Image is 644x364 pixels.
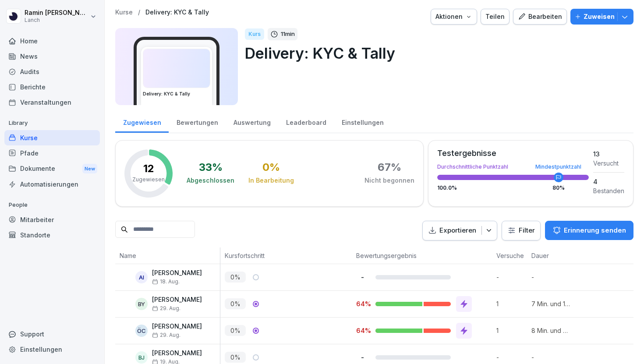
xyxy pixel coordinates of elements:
[356,353,368,361] p: -
[152,350,202,357] p: [PERSON_NAME]
[25,9,88,17] p: Ramin [PERSON_NAME]
[135,298,148,310] div: BY
[531,353,571,362] p: -
[364,176,414,185] div: Nicht begonnen
[199,162,223,173] div: 33 %
[145,9,209,16] a: Delivery: KYC & Tally
[531,251,566,260] p: Dauer
[431,9,477,25] button: Aktionen
[334,110,391,133] a: Einstellungen
[593,149,624,159] div: 13
[518,12,562,21] div: Bearbeiten
[143,91,210,97] h3: Delivery: KYC & Tally
[4,145,100,161] a: Pfade
[531,326,571,335] p: 8 Min. und 6 Sek.
[513,9,567,25] button: Bearbeiten
[378,162,401,173] div: 67 %
[245,42,626,64] p: Delivery: KYC & Tally
[437,164,589,170] div: Durchschnittliche Punktzahl
[593,186,624,195] div: Bestanden
[356,251,488,260] p: Bewertungsergebnis
[496,299,527,308] p: 1
[135,325,148,337] div: ÖC
[115,110,169,133] a: Zugewiesen
[502,221,540,240] button: Filter
[435,12,472,21] div: Aktionen
[496,353,527,362] p: -
[152,269,202,277] p: [PERSON_NAME]
[82,164,97,174] div: New
[593,177,624,186] div: 4
[245,28,264,40] div: Kurs
[507,226,535,235] div: Filter
[138,9,140,16] p: /
[262,162,280,173] div: 0 %
[535,164,581,170] div: Mindestpunktzahl
[570,9,633,25] button: Zuweisen
[531,299,571,308] p: 7 Min. und 13 Sek.
[4,227,100,243] a: Standorte
[552,185,565,191] div: 80 %
[248,176,294,185] div: In Bearbeitung
[4,198,100,212] p: People
[226,110,278,133] a: Auswertung
[152,296,202,304] p: [PERSON_NAME]
[225,352,246,363] p: 0 %
[593,159,624,168] div: Versucht
[564,226,626,235] p: Erinnerung senden
[4,161,100,177] a: DokumenteNew
[4,212,100,227] a: Mitarbeiter
[187,176,234,185] div: Abgeschlossen
[496,251,523,260] p: Versuche
[135,351,148,364] div: BJ
[481,9,510,25] button: Teilen
[4,342,100,357] a: Einstellungen
[4,33,100,49] a: Home
[531,272,571,282] p: -
[356,273,368,281] p: -
[4,79,100,95] a: Berichte
[152,332,180,338] span: 29. Aug.
[4,95,100,110] a: Veranstaltungen
[4,161,100,177] div: Dokumente
[152,323,202,330] p: [PERSON_NAME]
[4,116,100,130] p: Library
[356,300,368,308] p: 64%
[225,251,347,260] p: Kursfortschritt
[356,326,368,335] p: 64%
[152,279,180,285] span: 18. Aug.
[4,130,100,145] a: Kurse
[278,110,334,133] a: Leaderboard
[584,12,615,21] p: Zuweisen
[25,17,88,23] p: Lanch
[485,12,505,21] div: Teilen
[4,64,100,79] div: Audits
[496,326,527,335] p: 1
[4,49,100,64] a: News
[225,325,246,336] p: 0 %
[225,272,246,283] p: 0 %
[115,9,133,16] a: Kurse
[545,221,633,240] button: Erinnerung senden
[422,221,497,240] button: Exportieren
[437,149,589,157] div: Testergebnisse
[439,226,476,236] p: Exportieren
[135,271,148,283] div: AI
[169,110,226,133] a: Bewertungen
[225,298,246,309] p: 0 %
